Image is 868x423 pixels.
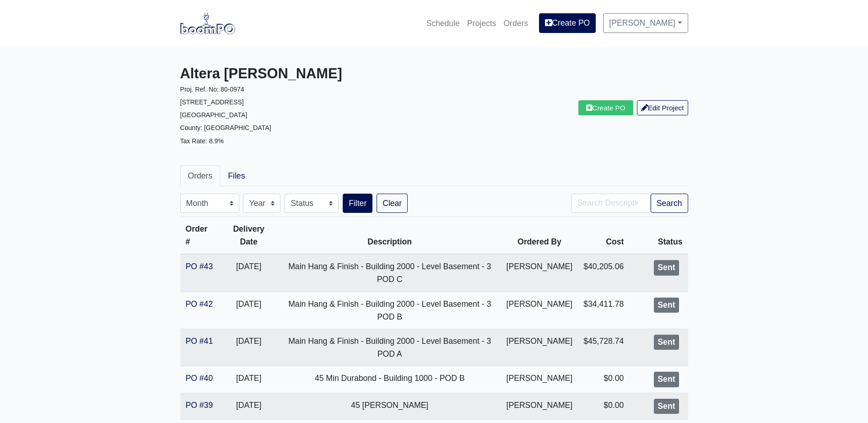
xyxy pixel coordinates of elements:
[603,13,688,33] a: [PERSON_NAME]
[629,217,688,255] th: Status
[501,217,578,255] th: Ordered By
[654,335,679,350] div: Sent
[501,254,578,292] td: [PERSON_NAME]
[578,393,629,420] td: $0.00
[654,372,679,387] div: Sent
[578,292,629,329] td: $34,411.78
[637,100,688,115] a: Edit Project
[279,254,501,292] td: Main Hang & Finish - Building 2000 - Level Basement - 3 POD C
[654,399,679,414] div: Sent
[578,100,633,115] a: Create PO
[501,292,578,329] td: [PERSON_NAME]
[219,254,278,292] td: [DATE]
[501,329,578,366] td: [PERSON_NAME]
[279,329,501,366] td: Main Hang & Finish - Building 2000 - Level Basement - 3 POD A
[464,13,500,33] a: Projects
[571,194,651,213] input: Search
[279,393,501,420] td: 45 [PERSON_NAME]
[186,299,213,309] a: PO #42
[180,13,235,34] img: boomPO
[220,165,253,186] a: Files
[186,401,213,410] a: PO #39
[219,329,278,366] td: [DATE]
[180,111,248,119] small: [GEOGRAPHIC_DATA]
[186,262,213,271] a: PO #43
[501,366,578,393] td: [PERSON_NAME]
[186,374,213,383] a: PO #40
[279,366,501,393] td: 45 Min Durabond - Building 1000 - POD B
[279,292,501,329] td: Main Hang & Finish - Building 2000 - Level Basement - 3 POD B
[180,217,219,255] th: Order #
[501,393,578,420] td: [PERSON_NAME]
[219,292,278,329] td: [DATE]
[180,165,221,186] a: Orders
[180,65,427,82] h3: Altera [PERSON_NAME]
[654,298,679,313] div: Sent
[654,260,679,276] div: Sent
[578,217,629,255] th: Cost
[578,254,629,292] td: $40,205.06
[578,366,629,393] td: $0.00
[279,217,501,255] th: Description
[219,366,278,393] td: [DATE]
[578,329,629,366] td: $45,728.74
[186,336,213,346] a: PO #41
[539,13,596,33] a: Create PO
[343,194,372,213] button: Filter
[377,194,408,213] a: Clear
[180,124,271,131] small: County: [GEOGRAPHIC_DATA]
[180,98,244,106] small: [STREET_ADDRESS]
[180,86,244,93] small: Proj. Ref. No: 80-0974
[651,194,688,213] button: Search
[219,393,278,420] td: [DATE]
[422,13,463,33] a: Schedule
[180,137,224,145] small: Tax Rate: 8.9%
[219,217,278,255] th: Delivery Date
[500,13,532,33] a: Orders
